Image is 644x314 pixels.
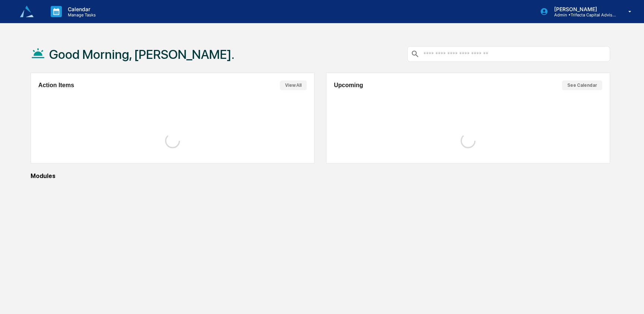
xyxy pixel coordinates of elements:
[18,3,36,20] img: logo
[334,82,363,89] h2: Upcoming
[62,12,100,18] p: Manage Tasks
[548,12,618,18] p: Admin • Trifecta Capital Advisors
[49,47,234,62] h1: Good Morning, [PERSON_NAME].
[280,80,307,90] button: View All
[31,172,610,180] div: Modules
[62,6,100,12] p: Calendar
[38,82,74,89] h2: Action Items
[562,80,602,90] button: See Calendar
[548,6,618,12] p: [PERSON_NAME]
